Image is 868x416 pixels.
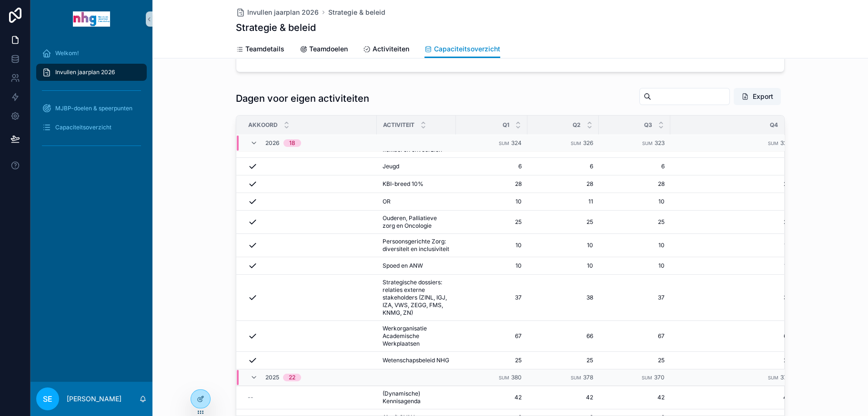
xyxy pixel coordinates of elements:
[462,332,522,340] span: 67
[383,198,450,205] a: OR
[248,394,253,401] span: --
[424,40,500,58] a: Capaciteitsoverzicht
[533,294,593,301] span: 38
[644,121,652,129] span: Q3
[383,214,450,230] a: Ouderen, Palliatieve zorg en Oncologie
[655,139,665,146] span: 323
[383,163,399,170] span: Jeugd
[462,163,522,170] a: 6
[533,394,593,401] a: 42
[676,180,790,188] a: 28
[462,294,522,301] a: 37
[383,325,450,348] a: Werkorganisatie Academische Werkplaatsen
[533,218,593,226] a: 25
[511,374,522,381] span: 380
[73,11,110,27] img: App logo
[248,394,371,401] a: --
[605,218,665,226] span: 25
[533,163,593,170] span: 6
[605,394,665,401] span: 42
[676,163,790,170] span: 6
[383,279,450,317] a: Strategische dossiers: relaties externe stakeholders (ZINL, IGJ, IZA, VWS, ZEGG, FMS, KNMG, ZN)
[383,180,424,188] span: KBI-breed 10%
[462,242,522,249] span: 10
[462,262,522,270] a: 10
[605,332,665,340] a: 67
[462,357,522,364] a: 25
[605,262,665,270] a: 10
[676,242,790,249] a: 10
[642,375,652,380] small: Sum
[383,121,414,129] span: Activiteit
[583,374,593,381] span: 378
[373,44,409,54] span: Activiteiten
[363,40,409,59] a: Activiteiten
[383,180,450,188] a: KBI-breed 10%
[605,242,665,249] a: 10
[55,105,132,112] span: MJBP-doelen & speerpunten
[503,121,509,129] span: Q1
[383,262,423,270] span: Spoed en ANW
[55,49,79,57] span: Welkom!
[533,357,593,364] a: 25
[67,394,121,404] p: [PERSON_NAME]
[328,8,385,17] a: Strategie & beleid
[383,238,450,253] span: Persoonsgerichte Zorg: diversiteit en inclusiviteit
[265,374,279,381] span: 2025
[676,357,790,364] a: 25
[768,375,778,380] small: Sum
[247,8,319,17] span: Invullen jaarplan 2026
[462,180,522,188] a: 28
[36,45,147,62] a: Welkom!
[383,163,450,170] a: Jeugd
[511,139,522,146] span: 324
[605,357,665,364] span: 25
[605,163,665,170] a: 6
[605,198,665,205] span: 10
[780,139,790,146] span: 326
[236,92,369,105] h1: Dagen voor eigen activiteiten
[383,390,450,405] a: (Dynamische) Kennisagenda
[462,394,522,401] a: 42
[533,332,593,340] span: 66
[533,242,593,249] a: 10
[300,40,348,59] a: Teamdoelen
[55,68,115,76] span: Invullen jaarplan 2026
[462,198,522,205] a: 10
[383,357,450,364] a: Wetenschapsbeleid NHG
[533,180,593,188] span: 28
[768,140,778,145] small: Sum
[383,198,391,205] span: OR
[36,100,147,117] a: MJBP-doelen & speerpunten
[236,40,284,59] a: Teamdetails
[676,294,790,301] a: 38
[676,394,790,401] a: 42
[533,198,593,205] a: 11
[676,218,790,226] span: 25
[248,121,278,129] span: Akkoord
[499,375,509,380] small: Sum
[36,119,147,136] a: Capaciteitsoverzicht
[642,140,653,145] small: Sum
[571,140,581,145] small: Sum
[499,140,509,145] small: Sum
[676,198,790,205] a: 11
[289,374,295,381] div: 22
